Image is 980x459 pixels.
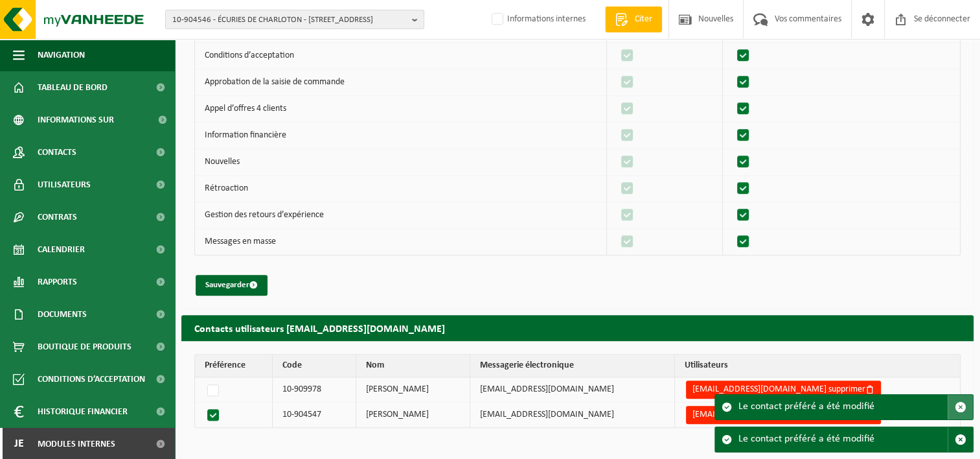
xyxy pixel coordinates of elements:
span: Conditions d’acceptation [38,363,145,395]
button: [EMAIL_ADDRESS][DOMAIN_NAME] supprimer [686,406,881,424]
span: Historique financier [38,395,128,428]
span: Boutique de produits [38,331,131,363]
td: [PERSON_NAME] [356,377,470,403]
td: Messages en masse [195,229,607,255]
font: [EMAIL_ADDRESS][DOMAIN_NAME] supprimer [692,410,865,419]
font: [EMAIL_ADDRESS][DOMAIN_NAME] supprimer [692,384,865,394]
th: Nom [356,355,470,377]
td: Conditions d’acceptation [195,43,607,69]
span: Contacts [38,136,76,169]
td: [EMAIL_ADDRESS][DOMAIN_NAME] [470,403,675,427]
label: Informations internes [489,10,586,29]
td: [PERSON_NAME] [356,403,470,427]
th: Code [273,355,356,377]
font: Sauvegarder [205,281,249,289]
th: Utilisateurs [675,355,960,377]
h2: Contacts utilisateurs [EMAIL_ADDRESS][DOMAIN_NAME] [181,315,974,340]
td: Approbation de la saisie de commande [195,69,607,96]
td: 10-904547 [273,403,356,427]
span: Rapports [38,266,77,298]
span: Contrats [38,201,77,233]
span: Documents [38,298,87,331]
th: Messagerie électronique [470,355,675,377]
span: Informations sur l’entreprise [38,104,150,136]
td: Information financière [195,123,607,149]
button: 10-904546 - ÉCURIES DE CHARLOTON - [STREET_ADDRESS] [165,10,424,29]
span: 10-904546 - ÉCURIES DE CHARLOTON - [STREET_ADDRESS] [172,10,407,30]
td: Rétroaction [195,176,607,202]
span: Citer [632,13,655,26]
span: Utilisateurs [38,169,91,201]
span: Calendrier [38,233,85,266]
span: Tableau de bord [38,71,108,104]
button: [EMAIL_ADDRESS][DOMAIN_NAME] supprimer [686,381,881,399]
div: Le contact préféré a été modifié [738,427,948,452]
td: 10-909978 [273,377,356,403]
a: Citer [605,6,662,32]
th: Préférence [195,355,273,377]
td: Appel d’offres 4 clients [195,96,607,123]
span: Navigation [38,39,85,71]
td: Gestion des retours d’expérience [195,202,607,229]
button: Sauvegarder [196,275,268,296]
div: Le contact préféré a été modifié [738,395,948,419]
td: Nouvelles [195,149,607,176]
td: [EMAIL_ADDRESS][DOMAIN_NAME] [470,377,675,403]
